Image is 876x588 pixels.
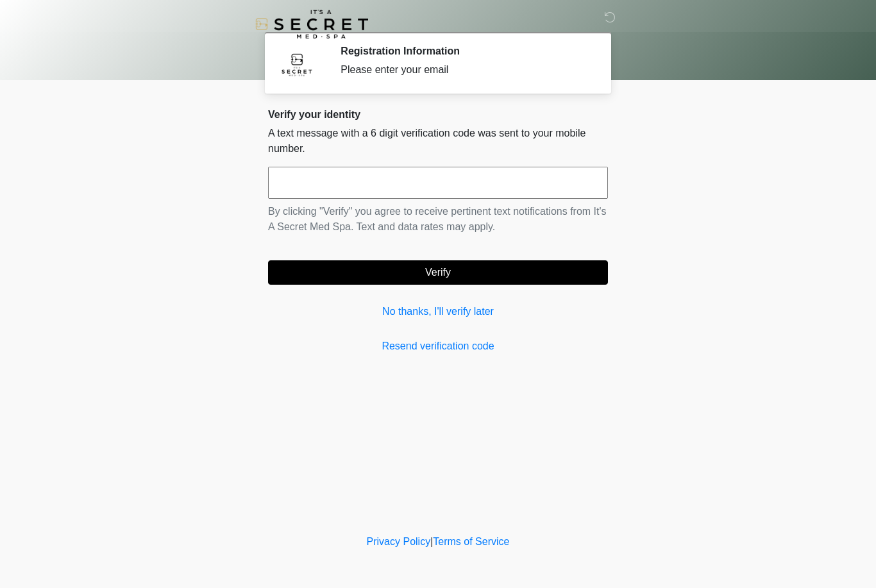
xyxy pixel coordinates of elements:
a: Terms of Service [433,536,509,547]
h2: Verify your identity [268,108,608,121]
a: No thanks, I'll verify later [268,304,608,319]
h2: Registration Information [341,45,589,57]
div: Please enter your email [341,62,589,78]
img: It's A Secret Med Spa Logo [255,10,368,38]
img: Agent Avatar [278,45,316,83]
p: By clicking "Verify" you agree to receive pertinent text notifications from It's A Secret Med Spa... [268,204,608,235]
a: Resend verification code [268,339,608,354]
button: Verify [268,260,608,285]
a: Privacy Policy [367,536,431,547]
a: | [430,536,433,547]
p: A text message with a 6 digit verification code was sent to your mobile number. [268,126,608,156]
